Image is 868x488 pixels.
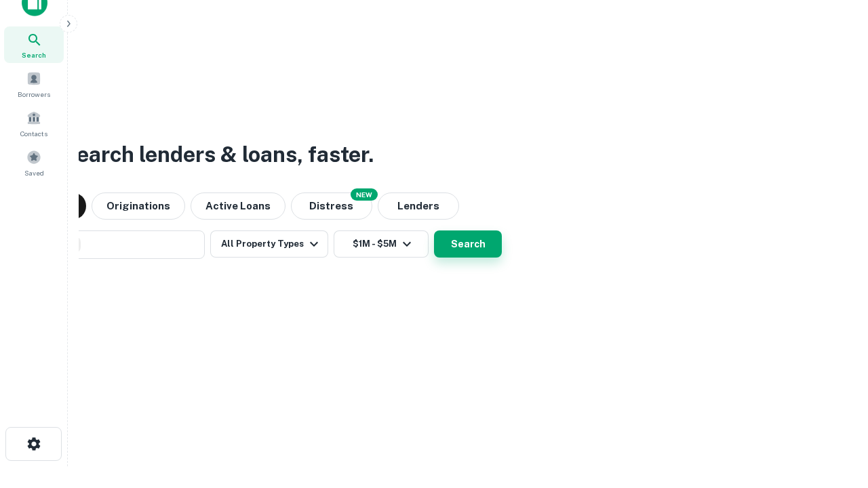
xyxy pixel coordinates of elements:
span: Contacts [20,128,47,139]
button: Search distressed loans with lien and other non-mortgage details. [291,192,372,220]
div: NEW [351,188,378,201]
button: Search [434,230,502,258]
button: Lenders [378,192,459,220]
iframe: Chat Widget [800,380,868,445]
span: Search [22,49,46,60]
a: Borrowers [4,66,64,102]
button: All Property Types [210,230,328,258]
span: Saved [24,167,44,178]
a: Saved [4,144,64,181]
a: Contacts [4,105,64,142]
button: Originations [92,192,185,220]
button: $1M - $5M [334,230,429,258]
button: Active Loans [191,192,285,220]
span: Borrowers [18,89,50,100]
h3: Search lenders & loans, faster. [62,138,374,171]
a: Search [4,26,64,63]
